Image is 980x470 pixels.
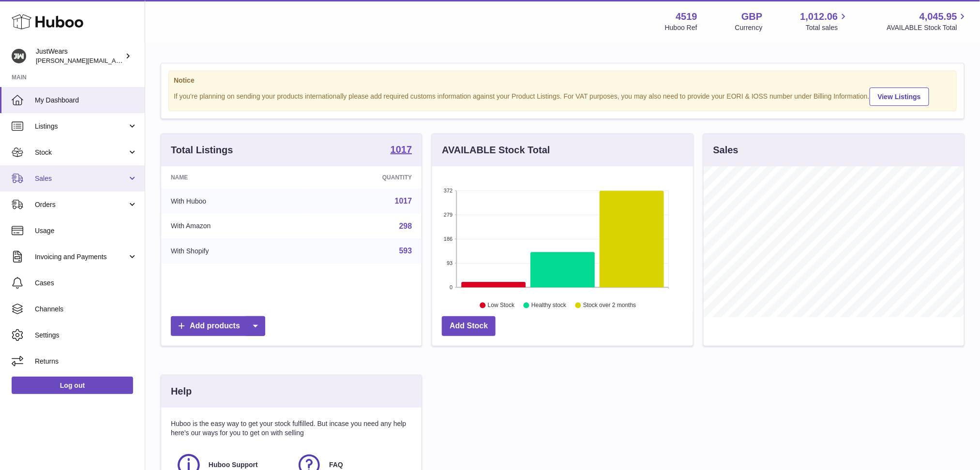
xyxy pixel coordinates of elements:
a: 1,012.06 Total sales [800,10,849,32]
a: 1017 [391,145,412,156]
span: Cases [35,279,137,288]
span: Invoicing and Payments [35,252,127,262]
h3: Help [171,385,192,398]
h3: Sales [713,144,739,157]
a: Log out [12,377,133,394]
th: Quantity [304,166,422,189]
div: JustWears [36,47,123,65]
h3: AVAILABLE Stock Total [442,144,550,157]
span: Settings [35,331,137,340]
span: Listings [35,122,127,131]
span: Huboo Support [209,460,258,470]
span: Orders [35,200,127,209]
span: FAQ [329,460,343,470]
td: With Huboo [161,189,304,214]
text: 93 [447,260,453,266]
span: [PERSON_NAME][EMAIL_ADDRESS][DOMAIN_NAME] [36,57,194,64]
th: Name [161,166,304,189]
a: 298 [399,222,412,230]
strong: GBP [741,10,762,23]
p: Huboo is the easy way to get your stock fulfilled. But incase you need any help here's our ways f... [171,419,412,438]
text: Healthy stock [531,302,567,309]
a: 593 [399,247,412,255]
strong: Notice [174,76,951,85]
span: 1,012.06 [800,10,838,23]
h3: Total Listings [171,144,233,157]
span: AVAILABLE Stock Total [887,23,968,32]
text: Stock over 2 months [583,302,636,309]
span: Returns [35,357,137,366]
a: View Listings [870,88,929,106]
div: Huboo Ref [665,23,697,32]
td: With Amazon [161,214,304,239]
text: Low Stock [488,302,515,309]
div: Currency [735,23,763,32]
span: My Dashboard [35,96,137,105]
div: If you're planning on sending your products internationally please add required customs informati... [174,86,951,106]
span: Sales [35,174,127,183]
span: Usage [35,226,137,235]
strong: 1017 [391,145,412,154]
strong: 4519 [676,10,697,23]
img: josh@just-wears.com [12,49,26,63]
span: Stock [35,148,127,157]
text: 0 [450,284,453,290]
a: Add products [171,316,265,336]
a: Add Stock [442,316,496,336]
text: 279 [444,212,452,218]
span: 4,045.95 [920,10,957,23]
text: 372 [444,188,452,193]
td: With Shopify [161,238,304,264]
a: 1017 [395,197,412,205]
span: Total sales [806,23,849,32]
span: Channels [35,305,137,314]
a: 4,045.95 AVAILABLE Stock Total [887,10,968,32]
text: 186 [444,236,452,242]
